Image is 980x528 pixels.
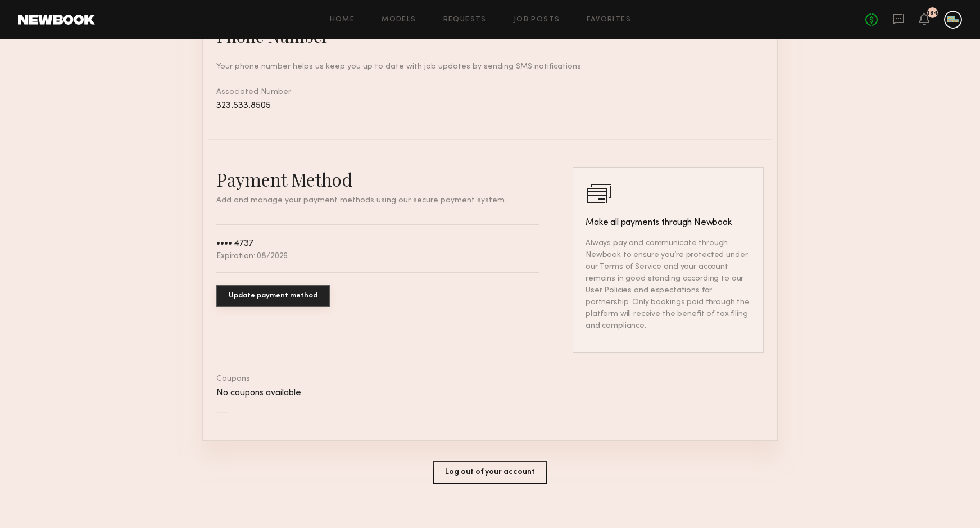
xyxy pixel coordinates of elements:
[216,252,288,260] div: Expiration: 08/2026
[216,197,539,205] p: Add and manage your payment methods using our secure payment system.
[216,375,764,383] div: Coupons
[587,16,631,24] a: Favorites
[586,237,751,332] p: Always pay and communicate through Newbook to ensure you’re protected under our Terms of Service ...
[216,167,539,191] h2: Payment Method
[216,389,764,398] div: No coupons available
[216,285,330,307] button: Update payment method
[216,61,764,73] div: Your phone number helps us keep you up to date with job updates by sending SMS notifications.
[216,101,271,110] span: 323.533.8505
[586,216,751,229] h3: Make all payments through Newbook
[382,16,416,24] a: Models
[216,86,764,112] div: Associated Number
[216,239,253,249] div: •••• 4737
[443,16,487,24] a: Requests
[514,16,560,24] a: Job Posts
[927,10,938,16] div: 134
[330,16,355,24] a: Home
[433,461,547,484] button: Log out of your account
